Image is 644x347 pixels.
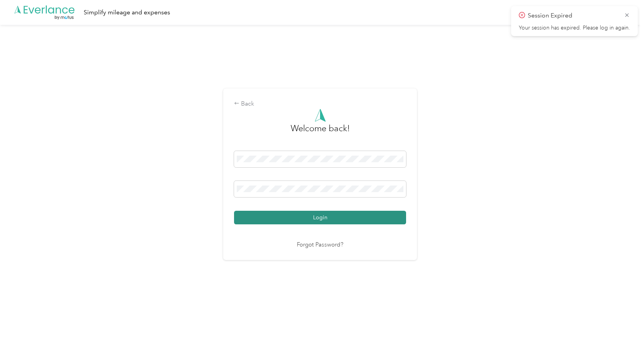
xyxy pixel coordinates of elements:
[291,122,350,143] h3: greeting
[234,211,406,224] button: Login
[297,241,343,250] a: Forgot Password?
[519,24,630,31] p: Your session has expired. Please log in again.
[84,8,170,17] div: Simplify mileage and expenses
[234,99,406,109] div: Back
[528,11,618,21] p: Session Expired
